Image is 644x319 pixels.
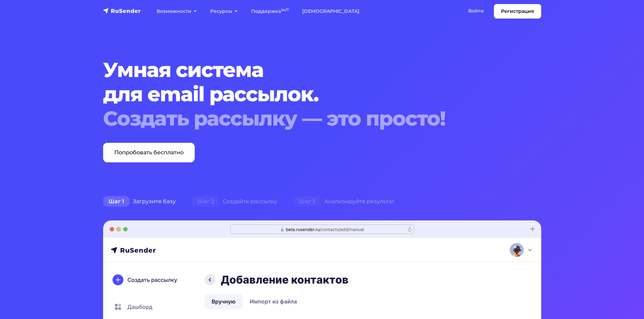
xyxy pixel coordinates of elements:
[461,4,491,18] a: Войти
[204,4,244,18] a: Ресурсы
[285,195,403,208] div: Анализируйте результат
[192,196,219,207] span: Шаг 2
[150,4,204,18] a: Возможности
[103,106,504,131] div: Создать рассылку — это просто!
[244,4,295,18] a: Поддержка24/7
[184,195,285,208] div: Создайте рассылку
[103,58,504,131] h1: Умная система для email рассылок.
[103,7,141,14] img: RuSender
[103,143,195,162] a: Попробовать бесплатно
[293,196,321,207] span: Шаг 3
[494,4,541,19] a: Регистрация
[103,196,129,207] span: Шаг 1
[295,4,366,18] a: [DEMOGRAPHIC_DATA]
[281,8,289,12] sup: 24/7
[95,195,184,208] div: Загрузите базу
